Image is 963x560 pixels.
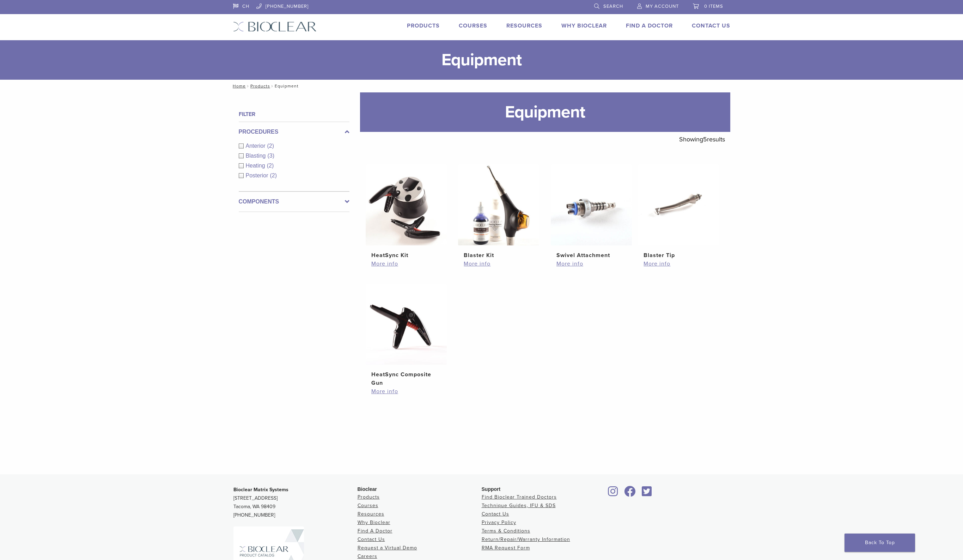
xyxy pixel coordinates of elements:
span: / [270,84,275,88]
a: Courses [459,22,487,29]
a: Home [231,84,246,89]
span: Search [603,4,623,9]
span: (2) [270,172,277,178]
a: Contact Us [692,22,730,29]
a: Contact Us [482,511,509,517]
a: Back To Top [845,534,915,552]
h1: Equipment [360,92,730,132]
a: Terms & Conditions [482,528,530,534]
label: Procedures [239,128,349,136]
span: (2) [267,143,274,149]
span: 0 items [704,4,723,9]
a: Find A Doctor [626,22,673,29]
a: Products [250,84,270,89]
a: Bioclear [606,490,621,497]
a: Resources [506,22,542,29]
a: Bioclear [622,490,638,497]
a: Request a Virtual Demo [358,545,417,551]
a: HeatSync Composite GunHeatSync Composite Gun [365,284,447,387]
label: Components [239,197,349,206]
a: Why Bioclear [561,22,607,29]
img: Blaster Kit [458,164,539,245]
a: HeatSync KitHeatSync Kit [365,164,447,260]
a: Why Bioclear [358,519,390,525]
a: Courses [358,503,378,509]
img: Bioclear [233,22,317,32]
a: RMA Request Form [482,545,530,551]
a: Bioclear [640,490,654,497]
h2: Blaster Tip [644,251,713,260]
span: Heating [246,163,267,169]
a: More info [556,260,626,268]
h2: Swivel Attachment [556,251,626,260]
a: Careers [358,553,377,559]
a: More info [371,387,441,396]
h2: Blaster Kit [464,251,534,260]
span: (2) [267,163,274,169]
img: Blaster Tip [638,164,719,245]
span: / [246,84,250,88]
h4: Filter [239,110,349,118]
p: [STREET_ADDRESS] Tacoma, WA 98409 [PHONE_NUMBER] [233,486,358,519]
strong: Bioclear Matrix Systems [233,487,288,493]
img: HeatSync Kit [366,164,447,245]
a: More info [464,260,534,268]
span: Bioclear [358,486,377,492]
a: Blaster KitBlaster Kit [458,164,540,260]
a: Return/Repair/Warranty Information [482,536,570,542]
span: Support [482,486,501,492]
a: Privacy Policy [482,519,516,525]
a: Products [358,494,380,500]
a: Find A Doctor [358,528,392,534]
a: Technique Guides, IFU & SDS [482,503,556,509]
img: Swivel Attachment [551,164,632,245]
h2: HeatSync Composite Gun [371,370,441,387]
a: Swivel AttachmentSwivel Attachment [550,164,633,260]
span: (3) [267,153,274,159]
nav: Equipment [228,80,736,92]
a: Blaster TipBlaster Tip [638,164,720,260]
span: Posterior [246,172,270,178]
a: More info [644,260,713,268]
span: Anterior [246,143,267,149]
span: My Account [646,4,679,9]
img: HeatSync Composite Gun [366,284,447,365]
span: Blasting [246,153,268,159]
a: Resources [358,511,384,517]
p: Showing results [679,132,725,147]
a: More info [371,260,441,268]
h2: HeatSync Kit [371,251,441,260]
a: Contact Us [358,536,385,542]
a: Find Bioclear Trained Doctors [482,494,557,500]
a: Products [407,22,440,29]
span: 5 [703,135,707,143]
